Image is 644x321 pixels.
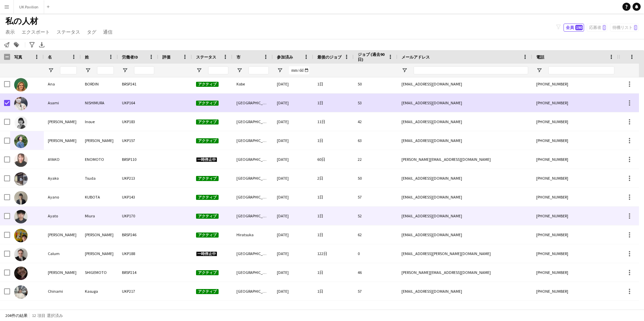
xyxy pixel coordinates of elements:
div: 57 [354,188,397,206]
div: [GEOGRAPHIC_DATA] [232,207,273,225]
a: エクスポート [19,28,53,36]
span: 評価 [162,55,170,60]
button: フィルターメニューを開く [48,67,54,73]
div: [DATE] [273,169,313,187]
div: [GEOGRAPHIC_DATA] [232,282,273,300]
div: NISHIMURA [81,94,118,112]
img: Chinami Kasuga [14,285,28,299]
span: 電話 [536,55,544,60]
div: [EMAIL_ADDRESS][PERSON_NAME][DOMAIN_NAME] [397,244,532,263]
span: ステータス [196,55,216,60]
div: 50 [354,75,397,93]
div: Kobe [232,75,273,93]
span: 通信 [103,29,112,35]
div: UKP188 [118,244,158,263]
input: メールアドレス フィルター入力 [414,66,528,74]
div: 53 [354,94,397,112]
div: [DATE] [273,301,313,319]
button: UK Pavilion [14,0,44,13]
div: [PERSON_NAME][EMAIL_ADDRESS][DOMAIN_NAME] [397,150,532,169]
div: 1日 [313,301,354,319]
div: Inoue [81,112,118,131]
span: 一時停止中 [196,157,217,162]
div: [PHONE_NUMBER] [532,188,618,206]
span: アクティブ [196,101,219,106]
div: [DATE] [273,150,313,169]
div: UKP170 [118,207,158,225]
div: [PHONE_NUMBER] [532,169,618,187]
button: フィルターメニューを開く [401,67,408,73]
div: 1日 [313,207,354,225]
div: [DATE] [273,263,313,282]
div: [PERSON_NAME] [44,225,81,244]
div: UKP177 [118,301,158,319]
img: Aya WATANABE [14,135,28,148]
a: タグ [84,28,99,36]
div: UKP183 [118,112,158,131]
div: 1日 [313,75,354,93]
div: [DATE] [273,244,313,263]
span: アクティブ [196,119,219,124]
img: Calum Kelly [14,248,28,261]
button: フィルターメニューを開く [536,67,542,73]
div: [EMAIL_ADDRESS][DOMAIN_NAME] [397,131,532,150]
span: ステータス [57,29,80,35]
div: 22 [354,150,397,169]
div: Hiratsuka [232,225,273,244]
img: Asami NISHIMURA [14,97,28,110]
app-action-btn: タグに追加 [12,41,21,49]
div: [EMAIL_ADDRESS][DOMAIN_NAME] [397,112,532,131]
div: [PHONE_NUMBER] [532,112,618,131]
div: [DATE] [273,112,313,131]
div: [DATE] [273,207,313,225]
div: BRSP214 [118,263,158,282]
span: 市 [236,55,240,60]
div: 42 [354,112,397,131]
div: [PERSON_NAME] [44,263,81,282]
div: 1日 [313,188,354,206]
div: [PERSON_NAME] [81,244,118,263]
div: Calum [44,244,81,263]
div: [PERSON_NAME] [44,131,81,150]
span: アクティブ [196,195,219,200]
a: ステータス [54,28,83,36]
img: Ana BORDIN [14,78,28,92]
div: [DATE] [273,94,313,112]
div: 50 [354,169,397,187]
div: [GEOGRAPHIC_DATA] [232,131,273,150]
span: アクティブ [196,176,219,181]
img: AYAKO ENOMOTO [14,153,28,167]
div: UKP217 [118,282,158,300]
div: UKP213 [118,169,158,187]
a: 通信 [100,28,115,36]
img: Aya Inoue [14,116,28,129]
div: 63 [354,131,397,150]
div: 60日 [313,150,354,169]
div: Ayako [44,169,81,187]
span: 表示 [5,29,15,35]
div: [PERSON_NAME] [81,225,118,244]
div: [EMAIL_ADDRESS][DOMAIN_NAME] [397,282,532,300]
span: メールアドレス [401,55,430,60]
input: 労働者ID フィルター入力 [134,66,154,74]
input: 参加済み フィルター入力 [289,66,309,74]
img: Caroline SHIGEMOTO [14,266,28,280]
div: KUBOTA [81,188,118,206]
img: Bruno Abe [14,229,28,242]
div: [DATE] [273,188,313,206]
div: BRSP110 [118,150,158,169]
div: [EMAIL_ADDRESS][DOMAIN_NAME] [397,75,532,93]
div: 1日 [313,131,354,150]
span: タグ [87,29,96,35]
div: Kasuga [81,282,118,300]
div: 1日 [313,263,354,282]
div: Ayano [44,188,81,206]
div: [EMAIL_ADDRESS][DOMAIN_NAME] [397,207,532,225]
div: [PHONE_NUMBER] [532,207,618,225]
div: BRSP241 [118,75,158,93]
div: [DATE] [273,282,313,300]
div: 1日 [313,282,354,300]
div: Chinami [44,282,81,300]
input: 姓 フィルター入力 [97,66,114,74]
div: 62 [354,225,397,244]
